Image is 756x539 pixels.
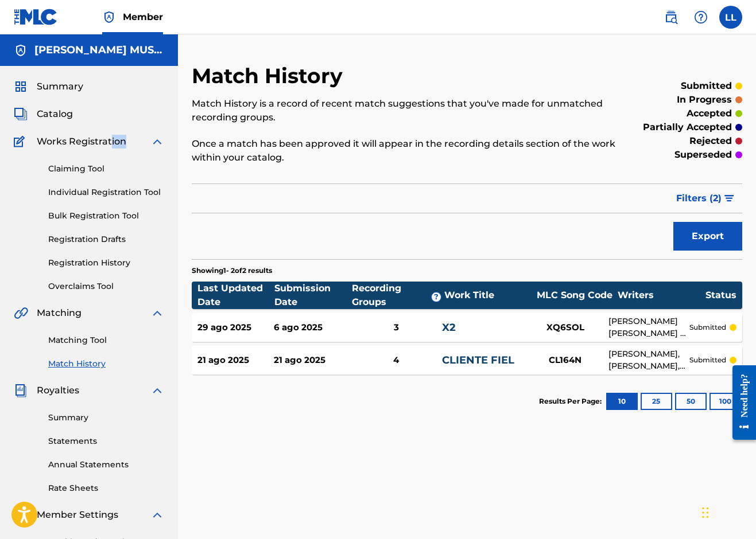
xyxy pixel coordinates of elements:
[606,393,638,410] button: 10
[608,315,689,339] div: [PERSON_NAME] [PERSON_NAME] L [PERSON_NAME], [PERSON_NAME], [PERSON_NAME], [PERSON_NAME] [PERSON_...
[192,137,615,165] p: Once a match has been approved it will appear in the recording details section of the work within...
[37,80,83,93] span: Summary
[14,44,28,57] img: Accounts
[48,186,164,198] a: Individual Registration Tool
[274,354,350,367] div: 21 ago 2025
[675,393,707,410] button: 50
[14,306,28,320] img: Matching
[14,80,83,93] a: SummarySummary
[444,288,532,302] div: Work Title
[689,6,712,29] div: Help
[669,184,742,213] button: Filters (2)
[192,265,272,276] p: Showing 1 - 2 of 2 results
[48,358,164,370] a: Match History
[677,93,732,107] p: in progress
[150,384,164,397] img: expand
[522,321,608,334] div: XQ6SOL
[37,135,126,149] span: Works Registration
[14,384,28,397] img: Royalties
[48,482,164,494] a: Rate Sheets
[14,107,28,121] img: Catalog
[197,282,274,309] div: Last Updated Date
[719,6,742,29] div: User Menu
[702,495,709,530] div: Arrastrar
[724,195,734,202] img: filter
[643,120,732,134] p: partially accepted
[48,334,164,346] a: Matching Tool
[150,135,164,149] img: expand
[150,508,164,522] img: expand
[699,484,756,539] iframe: Chat Widget
[37,107,73,121] span: Catalog
[522,354,608,367] div: CL164N
[676,192,722,205] span: Filters ( 2 )
[660,6,683,29] a: Public Search
[532,288,618,302] div: MLC Song Code
[192,63,348,89] h2: Match History
[442,321,456,334] a: X2
[699,484,756,539] div: Widget de chat
[274,282,351,309] div: Submission Date
[14,107,73,121] a: CatalogCatalog
[48,233,164,245] a: Registration Drafts
[681,79,732,93] p: submitted
[689,322,726,333] p: submitted
[442,354,514,366] a: CLIENTE FIEL
[14,80,28,93] img: Summary
[694,10,708,24] img: help
[150,306,164,320] img: expand
[192,97,615,124] p: Match History is a record of recent match suggestions that you've made for unmatched recording gr...
[687,107,732,120] p: accepted
[350,354,442,367] div: 4
[274,321,350,334] div: 6 ago 2025
[48,163,164,175] a: Claiming Tool
[48,412,164,424] a: Summary
[689,355,726,365] p: submitted
[123,10,163,24] span: Member
[689,134,732,148] p: rejected
[641,393,672,410] button: 25
[48,210,164,222] a: Bulk Registration Tool
[197,321,274,334] div: 29 ago 2025
[14,135,29,149] img: Works Registration
[352,282,444,309] div: Recording Groups
[37,306,82,320] span: Matching
[102,10,116,24] img: Top Rightsholder
[48,257,164,269] a: Registration History
[34,44,164,57] h5: LEONARDO LOPEZ SANTIAGO MUSIC
[350,321,442,334] div: 3
[48,459,164,471] a: Annual Statements
[539,396,604,407] p: Results Per Page:
[618,288,705,302] div: Writers
[197,354,274,367] div: 21 ago 2025
[432,292,441,302] span: ?
[14,9,58,25] img: MLC Logo
[673,222,742,251] button: Export
[37,508,118,522] span: Member Settings
[724,356,756,450] iframe: Resource Center
[48,280,164,292] a: Overclaims Tool
[674,148,732,162] p: superseded
[37,384,79,397] span: Royalties
[710,393,741,410] button: 100
[664,10,678,24] img: search
[48,435,164,447] a: Statements
[705,288,736,302] div: Status
[608,348,689,372] div: [PERSON_NAME], [PERSON_NAME], [PERSON_NAME], [PERSON_NAME], [PERSON_NAME], [PERSON_NAME] [PERSON_...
